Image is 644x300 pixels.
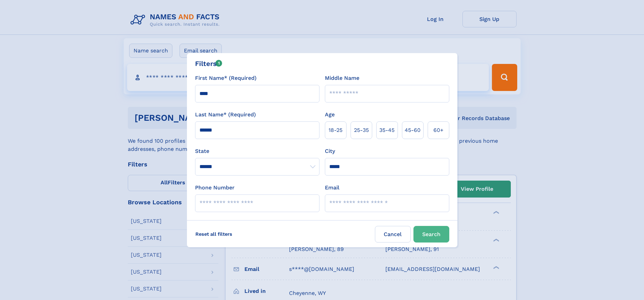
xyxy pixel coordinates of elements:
[354,126,369,134] span: 25‑35
[375,226,411,243] label: Cancel
[195,74,257,82] label: First Name* (Required)
[195,184,235,192] label: Phone Number
[325,184,339,192] label: Email
[191,226,237,242] label: Reset all filters
[325,147,335,155] label: City
[195,111,256,119] label: Last Name* (Required)
[325,111,335,119] label: Age
[195,147,319,155] label: State
[195,59,222,69] div: Filters
[325,74,359,82] label: Middle Name
[413,226,449,243] button: Search
[433,126,444,134] span: 60+
[329,126,342,134] span: 18‑25
[405,126,421,134] span: 45‑60
[379,126,395,134] span: 35‑45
